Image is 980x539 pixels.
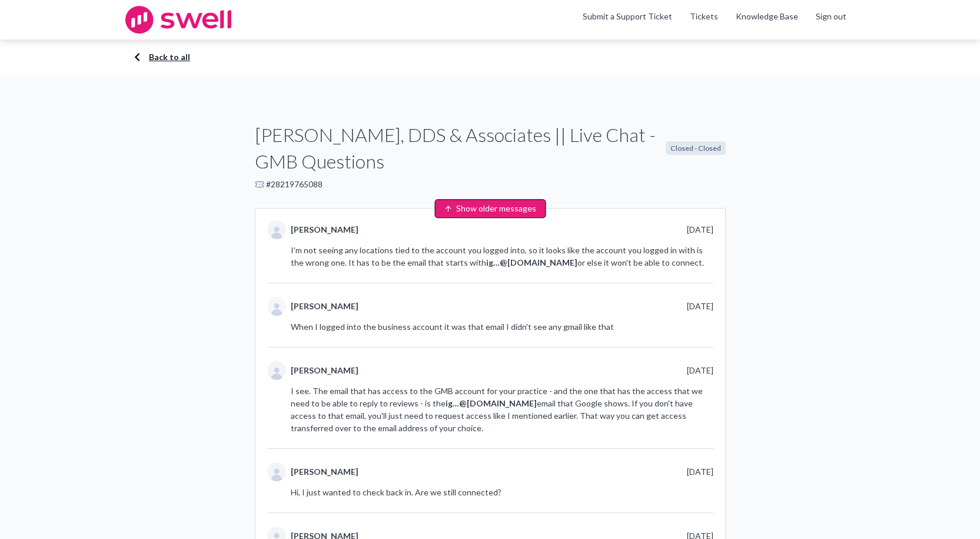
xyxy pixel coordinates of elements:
[291,244,713,269] p: I'm not seeing any locations tied to the account you logged into, so it looks like the account yo...
[574,11,855,29] ul: Main menu
[255,178,726,190] div: # 28219765088
[690,11,718,22] a: Tickets
[291,486,713,498] p: Hi, I just wanted to check back in. Are we still connected?
[736,11,798,22] a: Knowledge Base
[291,300,358,312] span: [PERSON_NAME]
[267,462,286,481] div: Nick
[291,320,713,333] div: When I logged into the business account it was that email I didn't see any gmail like that
[687,224,713,236] time: [DATE]
[446,398,537,408] strong: ig…@[DOMAIN_NAME]
[434,199,546,218] button: Show older messages
[574,11,855,29] nav: Swell CX Support
[267,361,286,380] div: Nick
[687,466,713,478] time: [DATE]
[137,51,843,63] a: Back to all
[291,224,358,236] span: [PERSON_NAME]
[687,300,713,312] time: [DATE]
[486,257,577,267] strong: ig…@[DOMAIN_NAME]
[681,11,855,29] div: Navigation Menu
[291,385,713,434] p: I see. The email that has access to the GMB account for your practice - and the one that has the ...
[267,220,286,239] div: Nick
[816,11,846,22] a: Sign out
[687,365,713,376] time: [DATE]
[666,141,726,155] span: Closed - Closed
[125,6,231,34] img: swell
[291,466,358,478] span: [PERSON_NAME]
[291,365,358,376] span: [PERSON_NAME]
[255,122,666,175] h1: [PERSON_NAME], DDS & Associates || Live Chat - GMB Questions
[583,11,672,21] a: Submit a Support Ticket
[267,297,286,316] div: Kathy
